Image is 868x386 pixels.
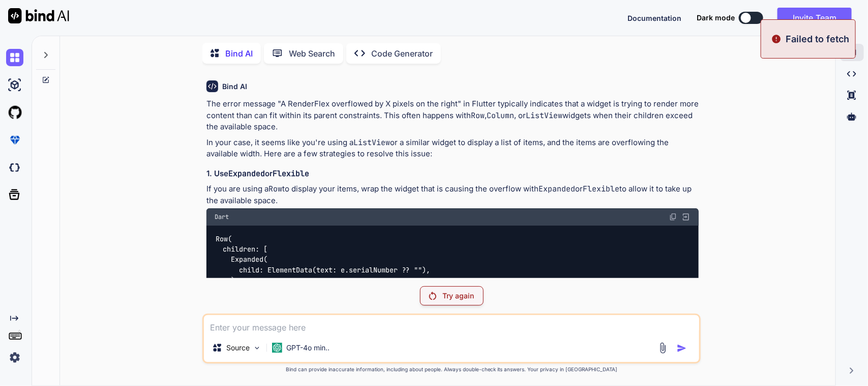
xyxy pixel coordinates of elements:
[657,342,669,354] img: attachment
[777,8,852,28] button: Invite Team
[6,49,23,66] img: chat
[253,344,261,352] img: Pick Models
[206,137,699,160] p: In your case, it seems like you're using a or a similar widget to display a list of items, and th...
[471,111,485,121] code: Row
[206,98,699,133] p: The error message "A RenderFlex overflowed by X pixels on the right" in Flutter typically indicat...
[771,32,782,46] img: alert
[215,213,229,221] span: Dart
[225,47,253,60] p: Bind AI
[273,169,309,179] code: Flexible
[228,169,265,179] code: Expanded
[583,184,619,194] code: Flexible
[786,32,849,46] p: Failed to fetch
[268,184,282,194] code: Row
[272,343,282,353] img: GPT-4o mini
[206,183,699,206] p: If you are using a to display your items, wrap the widget that is causing the overflow with or to...
[8,8,69,23] img: Bind AI
[6,76,23,94] img: ai-studio
[697,13,735,23] span: Dark mode
[206,168,699,180] h3: 1. Use or
[538,184,575,194] code: Expanded
[627,13,681,23] button: Documentation
[226,343,250,353] p: Source
[6,131,23,149] img: premium
[286,343,330,353] p: GPT-4o min..
[6,349,23,366] img: settings
[6,104,23,121] img: githubLight
[669,213,677,221] img: copy
[681,212,691,222] img: Open in Browser
[222,81,247,92] h6: Bind AI
[442,291,474,301] p: Try again
[627,14,681,22] span: Documentation
[429,292,436,300] img: Retry
[6,159,23,176] img: darkCloudIdeIcon
[487,111,514,121] code: Column
[526,111,562,121] code: ListView
[677,343,687,353] img: icon
[202,366,701,373] p: Bind can provide inaccurate information, including about people. Always double-check its answers....
[289,47,335,60] p: Web Search
[215,234,430,307] code: Row( children: [ Expanded( child: ElementData(text: e.serialNumber ?? ""), ), ], )
[353,137,390,148] code: ListView
[371,47,433,60] p: Code Generator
